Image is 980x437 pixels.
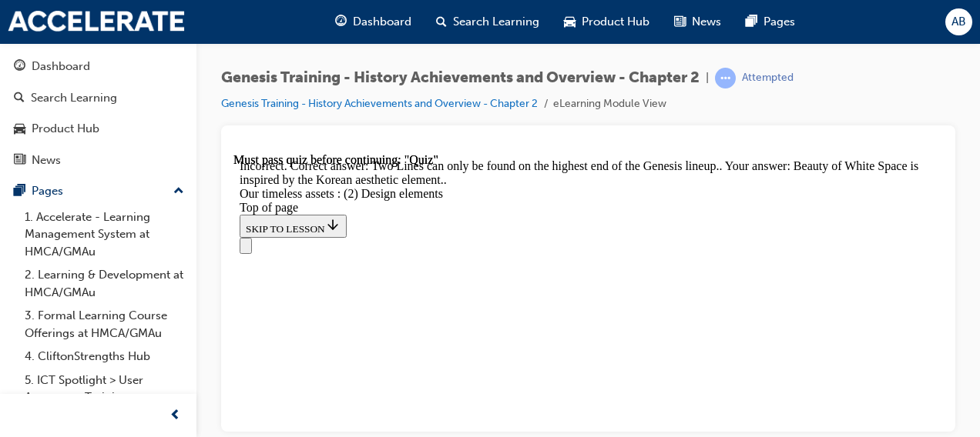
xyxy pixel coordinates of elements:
div: Search Learning [31,89,117,107]
a: Product Hub [6,115,190,143]
span: AB [951,13,966,31]
a: 3. Formal Learning Course Offerings at HMCA/GMAu [18,304,190,345]
a: 4. CliftonStrengths Hub [18,345,190,369]
button: Pages [6,177,190,205]
span: search-icon [14,92,25,105]
a: News [6,146,190,175]
button: Open navigation menu [6,85,18,101]
span: Dashboard [353,13,411,31]
span: Search Learning [453,13,539,31]
a: news-iconNews [662,6,733,38]
a: car-iconProduct Hub [552,6,662,38]
div: Incorrect. Correct answer: Two Lines can only be found on the highest end of the Genesis lineup..... [6,6,703,34]
img: accelerate-hmca [8,11,185,32]
span: | [706,69,709,87]
div: Pages [32,182,63,200]
span: guage-icon [14,60,25,74]
span: news-icon [674,12,686,32]
button: SKIP TO LESSON [6,62,113,85]
span: prev-icon [169,406,181,425]
span: Pages [764,13,795,31]
span: pages-icon [14,185,25,198]
span: guage-icon [335,12,347,32]
span: learningRecordVerb_ATTEMPT-icon [715,68,736,88]
a: guage-iconDashboard [323,6,424,38]
div: Top of page [6,48,703,62]
a: 5. ICT Spotlight > User Awareness Training [18,369,190,409]
span: car-icon [564,12,576,32]
div: News [32,152,61,169]
div: Product Hub [32,120,99,138]
span: Product Hub [582,13,649,31]
a: 1. Accelerate - Learning Management System at HMCA/GMAu [18,205,190,264]
a: 2. Learning & Development at HMCA/GMAu [18,263,190,304]
div: Dashboard [32,58,90,75]
span: Genesis Training - History Achievements and Overview - Chapter 2 [221,69,700,87]
button: DashboardSearch LearningProduct HubNews [6,49,190,177]
span: News [692,13,721,31]
div: Our timeless assets : (2) Design elements [6,34,703,48]
span: news-icon [14,154,25,168]
button: AB [945,8,972,35]
span: up-icon [173,182,184,202]
a: Dashboard [6,52,190,81]
a: pages-iconPages [733,6,807,38]
li: eLearning Module View [553,95,666,113]
span: search-icon [436,12,447,32]
a: search-iconSearch Learning [424,6,552,38]
a: Search Learning [6,84,190,112]
span: pages-icon [746,12,757,32]
a: Genesis Training - History Achievements and Overview - Chapter 2 [221,97,538,110]
div: Attempted [742,71,794,85]
span: car-icon [14,122,25,136]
